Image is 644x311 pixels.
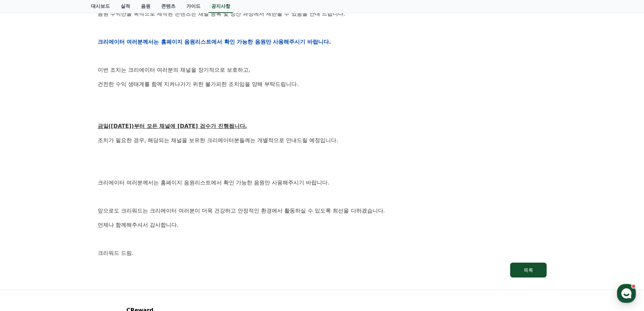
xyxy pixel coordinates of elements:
[98,178,547,187] p: 크리에이터 여러분께서는 홈페이지 음원리스트에서 확인 가능한 음원만 사용해주시기 바랍니다.
[104,225,113,230] span: 설정
[98,123,247,129] u: 금일([DATE])부터 모든 채널에 [DATE] 검수가 진행됩니다.
[510,263,547,277] button: 목록
[98,66,547,74] p: 이번 조치는 크리에이터 여러분의 채널을 장기적으로 보호하고,
[98,80,547,89] p: 건전한 수익 생태계를 함께 지켜나가기 위한 불가피한 조치임을 양해 부탁드립니다.
[524,267,533,273] div: 목록
[98,206,547,215] p: 앞으로도 크리워드는 크리에이터 여러분이 더욱 건강하고 안정적인 환경에서 활동하실 수 있도록 최선을 다하겠습니다.
[98,221,547,229] p: 언제나 함께해주셔서 감사합니다.
[98,263,547,277] a: 목록
[98,9,547,18] p: 음원 수익만을 목적으로 제작된 콘텐츠는 채널 등록 및 정산 과정에서 제한될 수 있음을 안내 드립니다.
[2,215,45,231] a: 홈
[45,215,87,231] a: 대화
[98,39,331,45] strong: 크리에이터 여러분께서는 홈페이지 음원리스트에서 확인 가능한 음원만 사용해주시기 바랍니다.
[98,249,547,258] p: 크리워드 드림.
[21,225,25,230] span: 홈
[98,136,547,145] p: 조치가 필요한 경우, 해당되는 채널을 보유한 크리에이터분들께는 개별적으로 안내드릴 예정입니다.
[62,225,70,230] span: 대화
[87,215,130,231] a: 설정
